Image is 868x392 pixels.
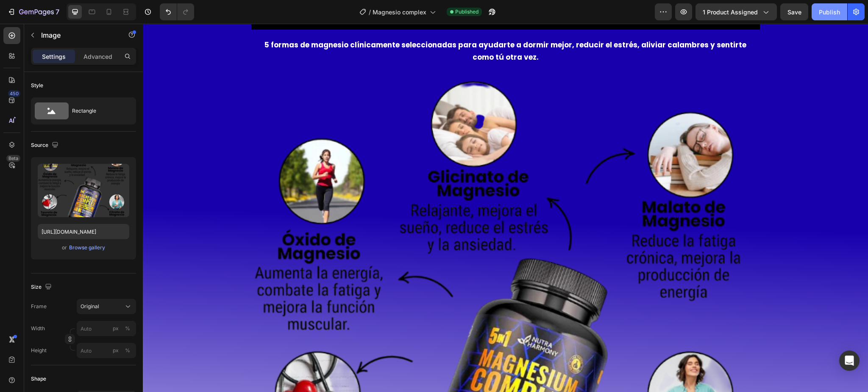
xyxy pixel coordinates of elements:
[42,52,66,61] p: Settings
[31,282,53,293] div: Size
[696,3,777,20] button: 1 product assigned
[369,8,371,17] span: /
[111,345,121,356] button: %
[839,351,860,371] div: Open Intercom Messenger
[72,101,124,121] div: Rectangle
[31,347,47,354] label: Height
[113,325,119,332] div: px
[69,243,106,252] button: Browse gallery
[62,243,67,253] span: or
[81,303,99,310] span: Original
[31,325,45,332] label: Width
[31,375,46,383] div: Shape
[77,321,136,336] input: px%
[812,3,847,20] button: Publish
[69,244,105,251] div: Browse gallery
[31,303,47,310] label: Frame
[6,155,20,162] div: Beta
[3,3,63,20] button: 7
[125,325,130,332] div: %
[77,343,136,358] input: px%
[111,323,121,334] button: %
[31,82,43,89] div: Style
[703,8,758,17] span: 1 product assigned
[787,8,801,16] span: Save
[122,323,133,334] button: px
[125,347,130,354] div: %
[38,164,129,217] img: preview-image
[113,347,119,354] div: px
[41,30,113,40] p: Image
[373,8,426,17] span: Magnesio complex
[819,8,840,17] div: Publish
[455,8,479,16] span: Published
[780,3,808,20] button: Save
[8,90,20,97] div: 450
[122,345,133,356] button: px
[38,224,129,239] input: https://example.com/image.jpg
[77,299,136,314] button: Original
[160,3,194,20] div: Undo/Redo
[143,24,868,392] iframe: Design area
[31,140,60,151] div: Source
[56,7,59,17] p: 7
[83,52,112,61] p: Advanced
